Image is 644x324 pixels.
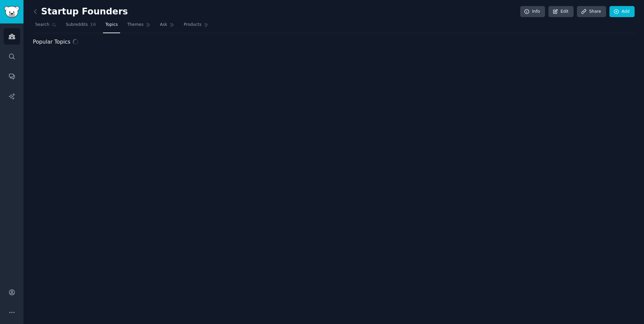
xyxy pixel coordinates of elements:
[160,22,167,28] span: Ask
[33,19,59,33] a: Search
[33,6,128,17] h2: Startup Founders
[577,6,606,17] a: Share
[158,19,177,33] a: Ask
[125,19,153,33] a: Themes
[181,19,211,33] a: Products
[90,22,96,28] span: 16
[4,6,19,18] img: GummySearch logo
[184,22,202,28] span: Products
[548,6,574,17] a: Edit
[609,6,635,17] a: Add
[35,22,49,28] span: Search
[127,22,144,28] span: Themes
[66,22,88,28] span: Subreddits
[520,6,545,17] a: Info
[105,22,118,28] span: Topics
[103,19,120,33] a: Topics
[63,19,98,33] a: Subreddits16
[33,38,70,46] span: Popular Topics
